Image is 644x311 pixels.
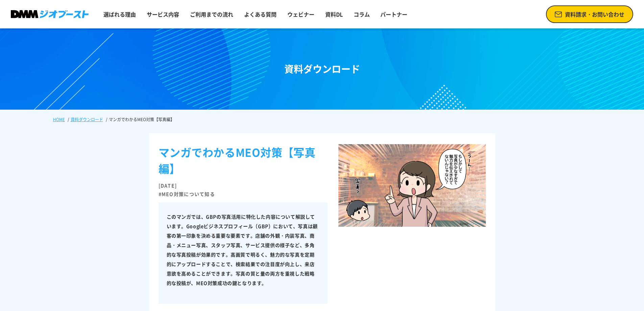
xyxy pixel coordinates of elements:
p: このマンガでは、GBPの写真活用に特化した内容について解説しています。Googleビジネスプロフィール（GBP）において、写真は顧客の第一印象を決める重要な要素です。店舗の外観・内装写真、商品・... [167,212,319,288]
img: DMMジオブースト [11,10,89,19]
a: コラム [351,7,373,21]
img: マンガでわかるMEO対策【写真編】 [338,144,486,227]
h1: マンガでわかるMEO対策【写真編】 [159,144,328,182]
a: ウェビナー [285,7,317,21]
div: 資料ダウンロード [284,62,360,76]
a: サービス内容 [144,7,182,21]
a: HOME [53,116,65,123]
li: #MEO対策について知る [159,191,215,197]
a: パートナー [378,7,410,21]
a: 資料DL [323,7,345,21]
a: ご利用までの流れ [187,7,236,21]
li: マンガでわかるMEO対策【写真編】 [104,116,176,123]
a: よくある質問 [241,7,279,21]
a: 選ばれる理由 [101,7,139,21]
a: 資料ダウンロード [71,116,103,123]
a: 資料請求・お問い合わせ [546,5,633,23]
time: [DATE] [159,182,177,189]
span: 資料請求・お問い合わせ [565,10,624,18]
